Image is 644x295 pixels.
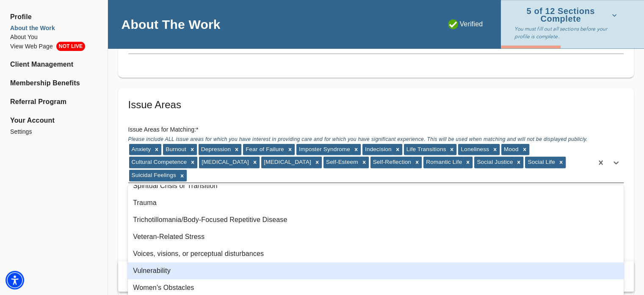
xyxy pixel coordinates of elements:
[10,42,97,51] li: View Web Page
[10,97,97,107] a: Referral Program
[128,98,624,112] h5: Issue Areas
[10,127,97,136] a: Settings
[10,33,97,42] a: About You
[243,144,285,155] div: Fear of Failure
[128,194,624,211] div: Trauma
[129,157,188,168] div: Cultural Competence
[129,144,152,155] div: Anxiety
[199,157,250,168] div: [MEDICAL_DATA]
[474,157,514,168] div: Social Justice
[370,157,413,168] div: Self-Reflection
[423,157,463,168] div: Romantic Life
[514,25,620,40] p: You must fill out all sections before your profile is complete.
[525,157,556,168] div: Social Life
[163,144,188,155] div: Burnout
[458,144,490,155] div: Loneliness
[56,42,85,51] span: NOT LIVE
[128,177,624,194] div: Spiritual Crisis or Transition
[323,157,359,168] div: Self-Esteem
[10,115,97,126] span: Your Account
[404,144,448,155] div: Life Transitions
[128,211,624,228] div: Trichotillomania/Body-Focused Repetitive Disease
[514,5,620,25] button: 5 of 12 Sections Complete
[128,125,624,135] h6: Issue Areas for Matching: *
[199,144,232,155] div: Depression
[128,228,624,245] div: Veteran-Related Stress
[501,144,520,155] div: Mood
[122,17,221,32] h4: About The Work
[10,42,97,51] a: View Web PageNOT LIVE
[129,170,177,181] div: Suicidal Feelings
[514,8,617,22] span: 5 of 12 Sections Complete
[10,24,97,33] a: About the Work
[10,59,97,70] a: Client Management
[128,245,624,262] div: Voices, visions, or perceptual disturbances
[6,271,24,289] div: Accessibility Menu
[362,144,393,155] div: Indecision
[261,157,312,168] div: [MEDICAL_DATA]
[10,12,97,22] span: Profile
[448,19,483,29] p: Verified
[128,262,624,279] div: Vulnerability
[10,78,97,88] a: Membership Benefits
[296,144,351,155] div: Imposter Syndrome
[128,136,588,144] span: Please include ALL issue areas for which you have interest in providing care and for which you ha...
